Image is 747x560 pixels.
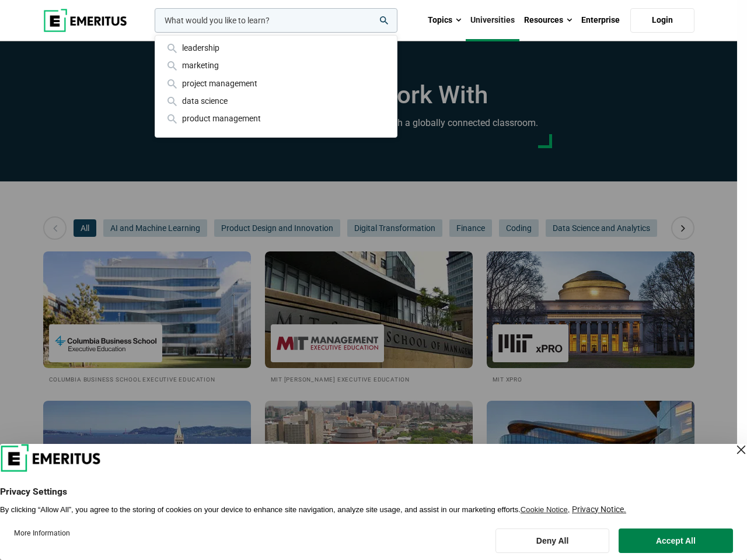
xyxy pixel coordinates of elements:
[165,59,388,72] div: marketing
[165,94,388,107] div: data science
[165,112,388,125] div: product management
[630,8,694,33] a: Login
[165,41,388,54] div: leadership
[155,8,397,33] input: woocommerce-product-search-field-0
[165,77,388,90] div: project management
